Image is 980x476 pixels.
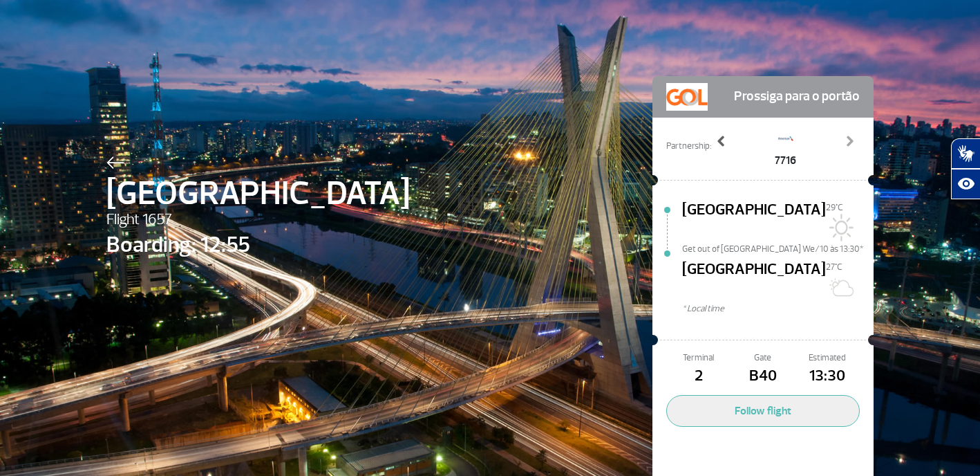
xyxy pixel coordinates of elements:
span: Gate [731,351,795,365]
div: Plugin de acessibilidade da Hand Talk. [951,138,980,199]
button: Abrir tradutor de língua de sinais. [951,138,980,169]
span: 29°C [826,202,843,213]
img: Sol com muitas nuvens [826,273,854,301]
button: Follow flight [666,395,860,427]
span: Get out of [GEOGRAPHIC_DATA] We/10 às 13:30* [682,243,874,253]
span: Partnership: [666,140,711,153]
span: Prossiga para o portão [734,83,860,111]
img: Sol [826,214,854,241]
span: B40 [731,365,795,388]
span: * Local time [682,302,874,315]
span: 7716 [765,152,807,169]
span: [GEOGRAPHIC_DATA] [682,258,826,302]
span: Boarding: 12:55 [106,228,410,262]
span: 27°C [826,262,842,273]
span: Terminal [666,351,731,365]
span: [GEOGRAPHIC_DATA] [106,169,410,219]
span: Estimated [795,351,860,365]
span: 13:30 [795,365,860,388]
span: Flight 1657 [106,208,410,232]
span: 2 [666,365,731,388]
button: Abrir recursos assistivos. [951,169,980,199]
span: [GEOGRAPHIC_DATA] [682,199,826,243]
